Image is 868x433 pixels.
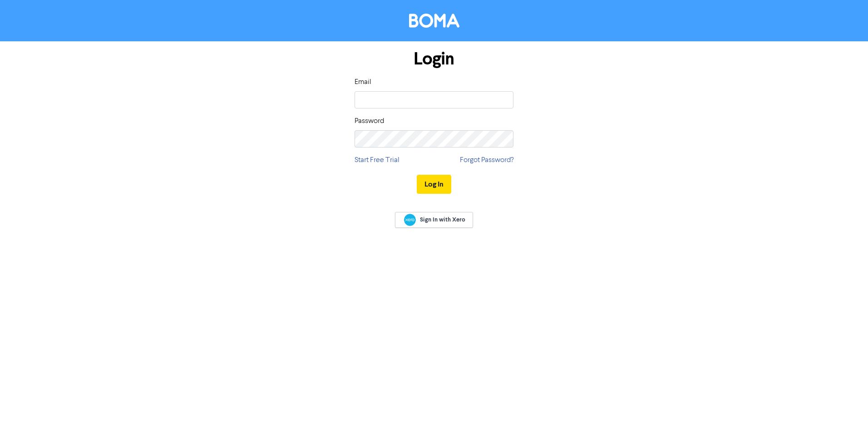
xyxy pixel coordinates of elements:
span: Sign In with Xero [420,216,465,224]
img: Xero logo [404,214,416,226]
label: Password [355,116,384,127]
label: Email [355,77,371,88]
a: Start Free Trial [355,155,399,166]
img: BOMA Logo [409,14,459,28]
a: Sign In with Xero [395,212,473,228]
a: Forgot Password? [460,155,513,166]
h1: Login [355,49,513,69]
button: Log In [417,175,451,194]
